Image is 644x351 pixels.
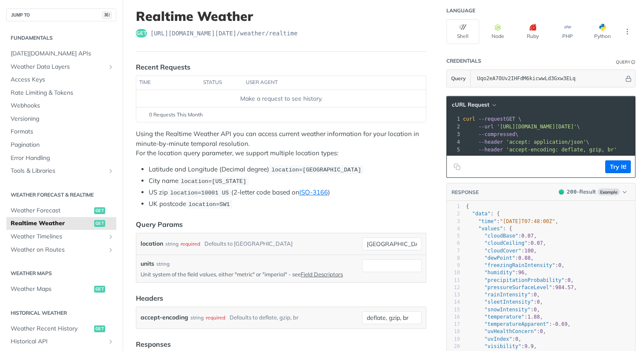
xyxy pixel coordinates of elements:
span: 'accept-encoding: deflate, gzip, br' [506,147,617,153]
span: Weather Recent History [11,325,92,333]
span: : , [466,262,564,268]
button: Query [447,70,471,87]
span: 0 [537,299,540,305]
div: Defaults to deflate, gzip, br [230,311,299,324]
button: Show subpages for Historical API [107,338,114,345]
p: Using the Realtime Weather API you can access current weather information for your location in mi... [136,129,426,158]
span: Rate Limiting & Tokens [11,89,114,97]
span: 984.57 [555,284,574,290]
span: get [94,220,105,227]
span: Weather Data Layers [11,63,105,71]
button: Ruby [516,19,549,44]
div: 4 [447,225,460,232]
span: "time" [478,218,497,224]
li: City name [149,176,426,186]
th: user agent [243,76,409,90]
li: UK postcode [149,199,426,209]
span: Example [598,189,620,195]
span: : , [466,284,577,290]
span: Error Handling [11,154,114,162]
span: - [552,321,555,327]
span: "temperatureApparent" [484,321,549,327]
div: 10 [447,269,460,276]
a: Weather on RoutesShow subpages for Weather on Routes [6,244,116,256]
button: PHP [551,19,584,44]
span: 0.07 [521,233,534,239]
a: Rate Limiting & Tokens [6,87,116,99]
div: 19 [447,336,460,343]
a: Realtime Weatherget [6,217,116,230]
span: Weather Forecast [11,206,92,215]
span: { [466,203,469,209]
th: time [136,76,200,90]
div: required [206,311,225,324]
span: : , [466,240,546,246]
div: string [190,311,204,324]
div: 2 [447,210,460,218]
span: "uvHealthConcern" [484,328,537,334]
span: Weather on Routes [11,246,105,254]
div: 11 [447,277,460,284]
span: 200 [559,189,564,194]
span: https://api.tomorrow.io/v4/weather/realtime [150,29,298,38]
span: : , [466,270,528,276]
div: Headers [136,293,163,303]
li: US zip (2-letter code based on ) [149,188,426,197]
span: 96 [518,270,524,276]
button: RESPONSE [451,188,479,197]
button: Node [481,19,514,44]
span: 0 [515,336,518,342]
span: \ [463,139,589,145]
div: required [181,238,200,250]
span: : , [466,336,521,342]
div: - Result [567,188,596,196]
span: : , [466,218,558,224]
div: 15 [447,306,460,313]
a: Versioning [6,113,116,125]
span: : , [466,233,537,239]
a: Error Handling [6,152,116,165]
a: Pagination [6,139,116,151]
span: : , [466,248,537,254]
span: ⌘/ [102,12,112,19]
span: "humidity" [484,270,515,276]
div: 5 [447,146,461,154]
span: : , [466,343,537,349]
div: 13 [447,291,460,299]
div: 18 [447,328,460,335]
span: 0 [534,292,537,298]
span: "cloudCeiling" [484,240,527,246]
span: : { [466,211,500,217]
span: --compressed [478,131,515,137]
span: "data" [472,211,490,217]
button: Shell [446,19,479,44]
span: Realtime Weather [11,219,92,228]
button: Try It! [605,160,631,173]
div: Query Params [136,219,183,229]
div: 2 [447,123,461,131]
span: "visibility" [484,343,521,349]
span: Access Keys [11,75,114,84]
div: 4 [447,138,461,146]
span: 0.69 [555,321,568,327]
span: Weather Timelines [11,232,105,241]
a: Tools & LibrariesShow subpages for Tools & Libraries [6,165,116,177]
label: units [141,259,154,268]
div: Credentials [446,58,481,64]
a: Weather Mapsget [6,283,116,296]
button: Show subpages for Tools & Libraries [107,168,114,174]
span: '[URL][DOMAIN_NAME][DATE]' [497,124,577,130]
span: "sleetIntensity" [484,299,534,305]
button: 200200-ResultExample [555,188,631,196]
span: Tools & Libraries [11,167,105,175]
div: Responses [136,339,171,349]
span: --header [478,139,503,145]
span: : , [466,314,543,320]
input: apikey [473,70,624,87]
span: get [94,207,105,214]
span: 0 [567,277,570,283]
span: location=10001 US [170,190,229,196]
button: JUMP TO⌘/ [6,9,116,21]
span: "[DATE]T07:48:00Z" [500,218,555,224]
button: Show subpages for Weather Data Layers [107,64,114,70]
